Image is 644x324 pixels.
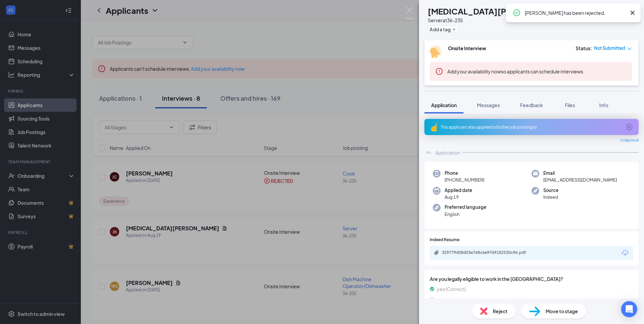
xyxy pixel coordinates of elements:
[424,149,432,157] svg: ChevronUp
[430,275,633,283] span: Are you legally eligible to work in the [GEOGRAPHIC_DATA]?
[493,307,508,315] span: Reject
[428,17,567,24] div: Server at 36-235
[546,307,578,315] span: Move to stage
[543,176,617,183] span: [EMAIL_ADDRESS][DOMAIN_NAME]
[445,170,484,176] span: Phone
[437,285,466,293] span: yes (Correct)
[594,45,625,52] span: Not Submitted
[445,204,486,210] span: Preferred language
[434,250,543,256] a: Paperclip329779408d03e768c6e9769182530c96.pdf
[437,295,443,303] span: no
[435,149,460,156] div: Application
[620,138,639,143] span: Collapse all
[629,9,637,17] svg: Cross
[445,187,472,194] span: Applied date
[445,194,472,200] span: Aug 19
[447,68,501,75] button: Add your availability now
[448,45,486,51] b: Onsite Interview
[621,249,629,257] svg: Download
[513,9,521,17] svg: CheckmarkCircle
[428,26,458,33] button: PlusAdd a tag
[452,27,456,31] svg: Plus
[441,124,621,130] div: This applicant also applied to 5 other job posting(s)
[565,102,575,108] span: Files
[525,9,626,17] div: [PERSON_NAME] has been rejected.
[428,5,567,17] h1: [MEDICAL_DATA][PERSON_NAME]
[434,250,439,255] svg: Paperclip
[625,123,633,131] svg: ArrowCircle
[543,187,558,194] span: Source
[445,176,484,183] span: [PHONE_NUMBER]
[543,170,617,176] span: Email
[621,301,637,317] div: Open Intercom Messenger
[447,68,584,74] span: so applicants can schedule interviews.
[445,211,486,218] span: English
[435,67,443,75] svg: Error
[599,102,608,108] span: Info
[627,46,632,51] span: down
[520,102,543,108] span: Feedback
[442,250,536,255] div: 329779408d03e768c6e9769182530c96.pdf
[543,194,558,200] span: Indeed
[477,102,500,108] span: Messages
[576,45,592,52] div: Status :
[430,237,459,243] span: Indeed Resume
[431,102,457,108] span: Application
